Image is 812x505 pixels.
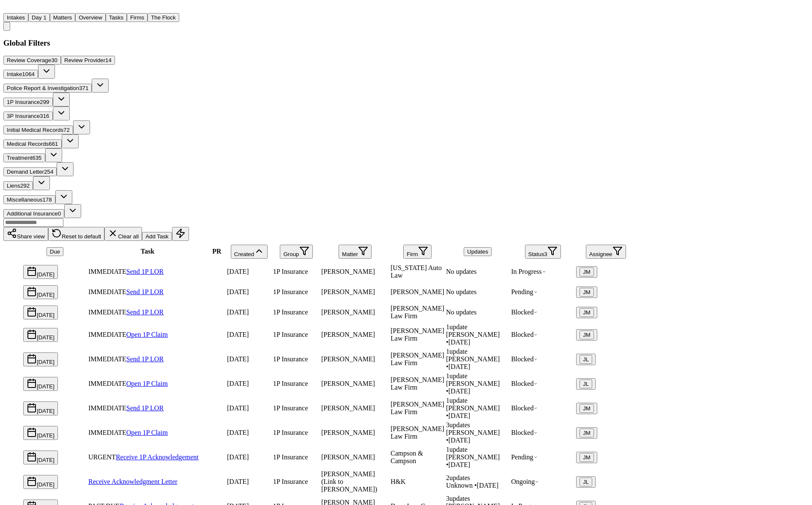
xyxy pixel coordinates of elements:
button: Firms [127,13,148,22]
button: Day 1 [28,13,50,22]
span: 14 [105,57,112,63]
span: JM [583,430,591,436]
button: [DATE] [23,306,58,319]
div: 1 update [446,372,509,380]
span: 1P Insurance [273,380,308,387]
div: Last updated by System at 7/10/2025, 11:50:16 AM [446,482,509,489]
div: 2 update s [446,474,509,482]
button: Due [46,247,63,256]
span: Campson & Campson [391,450,423,464]
span: Review Provider [64,57,105,63]
span: 1P Insurance [273,331,308,338]
a: Tasks [106,14,127,21]
span: Select row [5,361,22,368]
span: 299 [40,99,49,105]
span: Medical Records [7,141,49,147]
button: Review Provider14 [61,56,115,65]
button: Intake1064 [3,70,38,79]
span: Select row [5,434,22,442]
button: JM [576,307,597,318]
button: Reset to default [48,227,104,241]
div: Last updated by Julie Lopez at 9/4/2025, 10:38:06 AM [446,380,509,395]
a: Open 1P Claim [126,429,168,436]
a: Open 1P Claim [126,331,168,338]
a: Firms [127,14,148,21]
span: Liens [7,183,20,189]
button: Clear all [104,227,142,241]
span: 8/28/2025, 11:38:47 AM [227,404,249,412]
button: Assignee [586,245,626,259]
span: 371 [79,85,88,91]
a: Receive Acknowledgment Letter [88,478,178,485]
button: Matters [50,13,75,22]
button: [DATE] [23,401,58,415]
span: Brandon Bennett [321,453,375,461]
button: 1P Insurance299 [3,98,53,106]
button: Treatment635 [3,153,45,162]
span: Blocked [511,331,538,338]
button: Add Task [142,232,172,241]
span: 8/28/2025, 10:29:53 AM [227,380,249,387]
button: JL [580,379,592,388]
button: JM [580,288,594,297]
span: Select row [5,314,22,321]
span: 1P Insurance [273,268,308,275]
span: Marco Mena [321,308,375,316]
span: Vereeka Turner [321,404,375,412]
span: 292 [20,183,30,189]
button: [DATE] [23,377,58,391]
span: Ruy Mireles Law Firm [391,425,444,440]
span: IMMEDIATE [88,380,126,387]
button: Medical Records661 [3,139,62,148]
button: Immediate Task [172,227,189,241]
a: Intakes [3,14,28,21]
span: 1064 [22,71,35,77]
span: 254 [44,169,53,175]
span: IMMEDIATE [88,288,126,295]
button: [DATE] [23,450,58,464]
a: Send 1P LOR [126,355,164,363]
div: 1 update [446,397,509,404]
span: 3 [544,251,547,257]
button: 3P Insurance316 [3,112,53,120]
div: Last updated by Julie Lopez at 8/29/2025, 9:31:11 AM [446,429,509,444]
a: Matters [50,14,75,21]
button: JM [580,429,594,437]
span: Select row [5,294,22,301]
button: JL [580,478,592,486]
span: JM [583,454,591,461]
span: Vereeka Turner [321,429,375,436]
span: Shamar Brown [321,268,375,275]
button: Police Report & Investigation371 [3,84,92,93]
span: IMMEDIATE [88,331,126,338]
span: 316 [40,113,49,119]
div: Last updated by Julie Lopez at 9/9/2025, 10:42:53 AM [446,404,509,420]
div: 1 update [446,348,509,355]
div: 1 update [446,446,509,453]
span: Select row [5,273,22,281]
span: Select all [5,253,22,260]
span: 1P Insurance [273,308,308,316]
span: 661 [49,141,58,147]
span: 1P Insurance [273,429,308,436]
span: Additional Insurance [7,210,58,217]
span: 1P Insurance [273,453,308,461]
button: JM [576,403,597,414]
a: Day 1 [28,14,50,21]
span: IMMEDIATE [88,404,126,412]
button: Status3 [525,245,561,259]
button: JM [580,404,594,413]
button: JM [580,330,594,339]
span: Luis Fierros (Link to Michelle Fierros) [321,470,377,493]
button: JL [576,354,596,365]
span: JL [583,381,589,387]
span: 1P Insurance [273,288,308,295]
button: JM [576,329,597,341]
span: Blocked [511,380,538,387]
span: Ruy Mireles Law Firm [391,376,444,391]
span: 72 [63,127,70,133]
div: Last updated by Julie Lopez at 8/29/2025, 9:29:53 AM [446,331,509,346]
button: [DATE] [23,426,58,440]
span: Select row [5,483,22,491]
span: Jaquon Christopher [321,380,375,387]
